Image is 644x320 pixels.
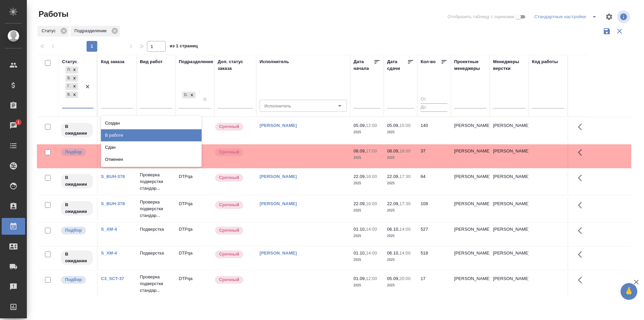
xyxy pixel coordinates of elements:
[60,122,94,138] div: Исполнитель назначен, приступать к работе пока рано
[65,201,89,215] p: В ожидании
[175,170,214,193] td: DTPqa
[451,170,490,193] td: [PERSON_NAME]
[65,174,89,188] p: В ожидании
[260,201,297,206] a: [PERSON_NAME]
[65,83,71,90] div: Готов к работе
[354,250,366,256] p: 01.10,
[175,272,214,295] td: DTPqa
[387,250,399,256] p: 06.10,
[175,197,214,221] td: DTPqa
[366,148,377,153] p: 17:00
[623,284,635,299] span: 🙏
[179,58,213,65] div: Подразделение
[101,153,202,166] div: Отменен
[140,250,172,257] p: Подверстка
[574,119,590,135] button: Здесь прячутся важные кнопки
[447,13,514,20] span: Отобразить таблицу с оценками
[417,197,451,221] td: 108
[417,223,451,246] td: 527
[182,92,188,99] div: DTPqa
[387,58,407,72] div: Дата сдачи
[451,119,490,142] td: [PERSON_NAME]
[13,119,23,126] span: 1
[65,276,82,283] p: Подбор
[354,207,380,214] p: 2025
[335,101,344,110] button: Open
[366,123,377,128] p: 12:00
[399,250,411,256] p: 14:00
[617,10,631,23] span: Посмотреть информацию
[260,58,289,65] div: Исполнитель
[140,274,172,294] p: Проверка подверстки стандар...
[60,200,94,216] div: Исполнитель назначен, приступать к работе пока рано
[421,103,447,112] input: До
[399,174,411,179] p: 17:30
[65,75,71,82] div: В ожидании
[219,276,239,283] p: Срочный
[65,149,82,155] p: Подбор
[574,223,590,239] button: Здесь прячутся важные кнопки
[65,66,71,74] div: Подбор
[354,58,374,72] div: Дата начала
[574,170,590,186] button: Здесь прячутся важные кнопки
[354,201,366,206] p: 22.09,
[421,95,447,104] input: От
[65,91,79,99] div: Подбор, В ожидании, Готов к работе, Выполнен
[101,227,117,232] a: S_XM-4
[65,82,79,91] div: Подбор, В ожидании, Готов к работе, Выполнен
[260,174,297,179] a: [PERSON_NAME]
[399,227,411,232] p: 14:00
[417,144,451,168] td: 37
[601,9,617,25] span: Настроить таблицу
[354,282,380,289] p: 2025
[574,246,590,263] button: Здесь прячутся важные кнопки
[70,26,120,37] div: Подразделение
[399,201,411,206] p: 17:30
[387,129,414,136] p: 2025
[417,246,451,270] td: 518
[219,201,239,208] p: Срочный
[387,180,414,187] p: 2025
[62,58,77,65] div: Статус
[399,276,411,281] p: 20:00
[600,25,613,38] button: Сохранить фильтры
[387,174,399,179] p: 22.09,
[493,122,525,129] p: [PERSON_NAME]
[354,180,380,187] p: 2025
[101,117,202,129] div: Создан
[532,58,558,65] div: Код работы
[42,28,58,34] p: Статус
[387,207,414,214] p: 2025
[65,251,89,264] p: В ожидании
[417,119,451,142] td: 140
[354,276,366,281] p: 01.09,
[140,226,172,233] p: Подверстка
[387,233,414,239] p: 2025
[60,148,94,157] div: Можно подбирать исполнителей
[60,275,94,284] div: Можно подбирать исполнителей
[387,201,399,206] p: 22.09,
[60,250,94,266] div: Исполнитель назначен, приступать к работе пока рано
[366,250,377,256] p: 14:00
[101,141,202,153] div: Сдан
[387,257,414,263] p: 2025
[219,123,239,130] p: Срочный
[417,170,451,193] td: 64
[37,9,68,19] span: Работы
[387,282,414,289] p: 2025
[219,227,239,234] p: Срочный
[493,250,525,257] p: [PERSON_NAME]
[140,58,163,65] div: Вид работ
[621,283,637,300] button: 🙏
[399,148,411,153] p: 18:00
[65,74,79,83] div: Подбор, В ожидании, Готов к работе, Выполнен
[260,250,297,256] a: [PERSON_NAME]
[101,276,124,281] a: C3_SCT-37
[493,58,525,72] div: Менеджеры верстки
[574,272,590,288] button: Здесь прячутся важные кнопки
[451,144,490,168] td: [PERSON_NAME]
[175,223,214,246] td: DTPqa
[354,227,366,232] p: 01.10,
[387,154,414,161] p: 2025
[354,233,380,239] p: 2025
